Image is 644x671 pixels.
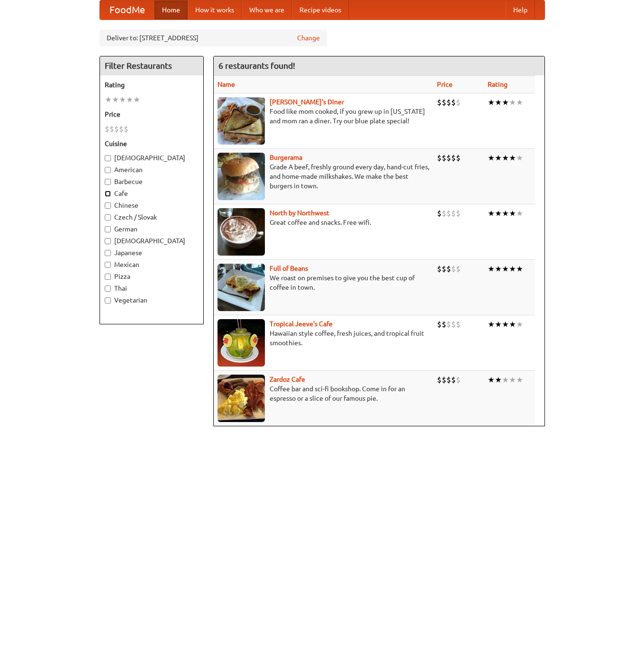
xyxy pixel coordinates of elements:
[105,295,199,305] label: Vegetarian
[105,238,111,244] input: [DEMOGRAPHIC_DATA]
[442,319,446,330] li: $
[270,265,308,272] b: Full of Beans
[442,375,446,385] li: $
[218,107,429,126] p: Food like mom cooked, if you grew up in [US_STATE] and mom ran a diner. Try our blue plate special!
[516,375,523,385] li: ★
[218,97,265,145] img: sallys.jpg
[242,0,292,19] a: Who we are
[451,375,456,385] li: $
[509,153,516,163] li: ★
[516,264,523,274] li: ★
[126,94,133,105] li: ★
[502,153,509,163] li: ★
[105,272,199,281] label: Pizza
[105,124,109,134] li: $
[516,319,523,330] li: ★
[218,153,265,200] img: burgerama.jpg
[105,155,111,161] input: [DEMOGRAPHIC_DATA]
[451,208,456,219] li: $
[456,97,461,108] li: $
[488,208,495,219] li: ★
[105,202,111,209] input: Chinese
[270,376,305,383] b: Zardoz Cafe
[292,0,349,19] a: Recipe videos
[456,319,461,330] li: $
[105,189,199,198] label: Cafe
[218,375,265,422] img: zardoz.jpg
[488,375,495,385] li: ★
[437,153,442,163] li: $
[133,94,140,105] li: ★
[442,264,446,274] li: $
[105,177,199,186] label: Barbecue
[456,264,461,274] li: $
[442,153,446,163] li: $
[105,191,111,197] input: Cafe
[105,214,111,221] input: Czech / Slovak
[105,80,199,90] h5: Rating
[509,97,516,108] li: ★
[451,97,456,108] li: $
[446,375,451,385] li: $
[105,179,111,185] input: Barbecue
[502,97,509,108] li: ★
[502,375,509,385] li: ★
[270,320,333,328] a: Tropical Jeeve's Cafe
[100,29,327,46] div: Deliver to: [STREET_ADDRESS]
[437,97,442,108] li: $
[105,274,111,280] input: Pizza
[218,218,429,227] p: Great coffee and snacks. Free wifi.
[105,139,199,148] h5: Cuisine
[124,124,128,134] li: $
[442,208,446,219] li: $
[446,264,451,274] li: $
[218,264,265,311] img: beans.jpg
[218,384,429,403] p: Coffee bar and sci-fi bookshop. Come in for an espresso or a slice of our famous pie.
[270,209,329,217] a: North by Northwest
[154,0,188,19] a: Home
[488,81,508,88] a: Rating
[218,319,265,367] img: jeeves.jpg
[112,94,119,105] li: ★
[451,319,456,330] li: $
[488,264,495,274] li: ★
[456,375,461,385] li: $
[509,319,516,330] li: ★
[270,98,344,106] a: [PERSON_NAME]'s Diner
[502,208,509,219] li: ★
[218,61,295,70] ng-pluralize: 6 restaurants found!
[105,201,199,210] label: Chinese
[516,153,523,163] li: ★
[119,124,124,134] li: $
[105,248,199,257] label: Japanese
[114,124,119,134] li: $
[516,97,523,108] li: ★
[270,154,302,161] a: Burgerama
[442,97,446,108] li: $
[105,110,199,119] h5: Price
[495,264,502,274] li: ★
[488,97,495,108] li: ★
[218,273,429,292] p: We roast on premises to give you the best cup of coffee in town.
[495,208,502,219] li: ★
[105,250,111,256] input: Japanese
[105,284,199,293] label: Thai
[437,81,453,88] a: Price
[437,264,442,274] li: $
[451,264,456,274] li: $
[437,319,442,330] li: $
[105,285,111,292] input: Thai
[218,208,265,256] img: north.jpg
[218,81,235,88] a: Name
[451,153,456,163] li: $
[495,319,502,330] li: ★
[516,208,523,219] li: ★
[488,153,495,163] li: ★
[509,264,516,274] li: ★
[105,94,112,105] li: ★
[446,319,451,330] li: $
[502,264,509,274] li: ★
